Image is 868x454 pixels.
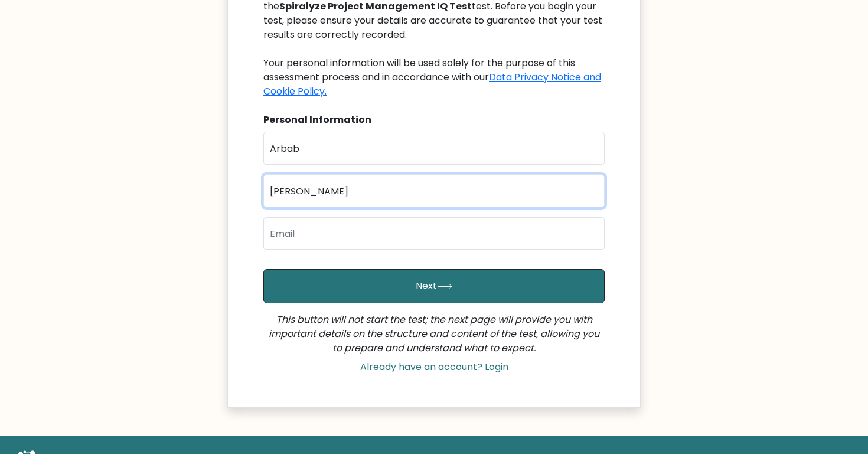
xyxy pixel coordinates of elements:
[263,269,605,303] button: Next
[355,360,513,374] a: Already have an account? Login
[263,132,605,165] input: First name
[263,174,605,207] input: Last name
[263,70,601,98] a: Data Privacy Notice and Cookie Policy.
[263,217,605,250] input: Email
[263,113,605,127] div: Personal Information
[269,313,599,355] i: This button will not start the test; the next page will provide you with important details on the...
